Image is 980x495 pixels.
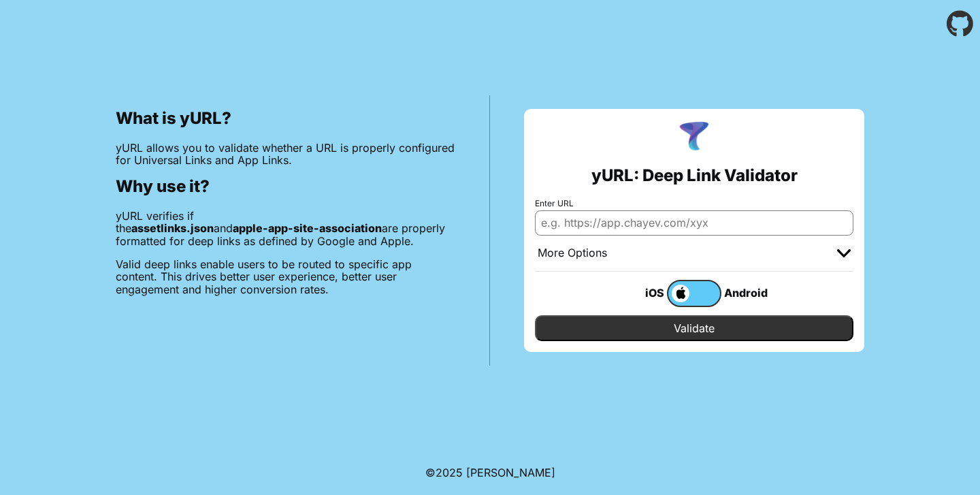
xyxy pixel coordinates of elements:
div: Android [721,284,776,302]
h2: yURL: Deep Link Validator [591,166,798,185]
div: iOS [612,284,667,302]
footer: © [425,450,555,495]
p: yURL allows you to validate whether a URL is properly configured for Universal Links and App Links. [116,142,455,167]
div: More Options [538,246,607,260]
p: yURL verifies if the and are properly formatted for deep links as defined by Google and Apple. [116,210,455,247]
h2: Why use it? [116,177,455,196]
img: chevron [837,249,851,257]
input: e.g. https://app.chayev.com/xyx [535,210,853,235]
a: Michael Ibragimchayev's Personal Site [466,466,555,479]
b: assetlinks.json [131,221,214,235]
img: yURL Logo [676,120,712,155]
h2: What is yURL? [116,109,455,128]
b: apple-app-site-association [233,221,382,235]
input: Validate [535,315,853,341]
p: Valid deep links enable users to be routed to specific app content. This drives better user exper... [116,258,455,296]
label: Enter URL [535,199,853,208]
span: 2025 [436,466,463,479]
